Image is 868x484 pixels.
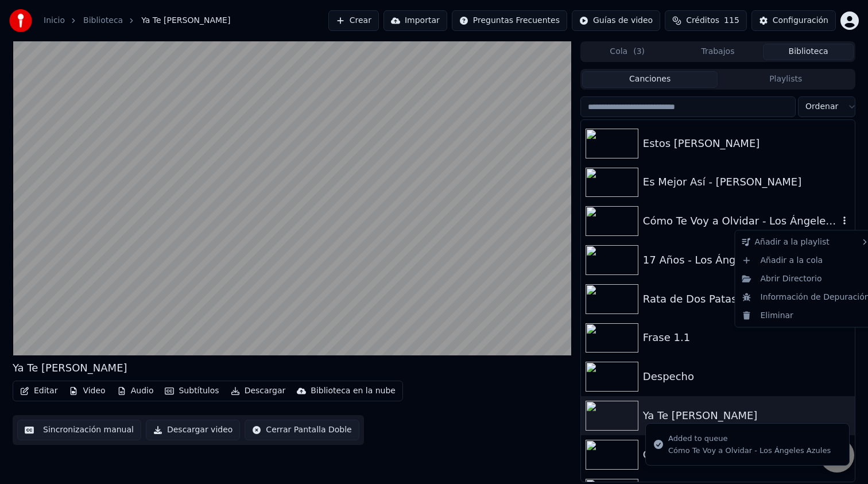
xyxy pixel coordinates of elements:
div: Ya Te [PERSON_NAME] [643,408,850,424]
button: Editar [15,383,62,399]
div: Cómo Te Voy a Olvidar - Los Ángeles Azules [643,213,839,229]
span: ( 3 ) [633,46,645,57]
span: 115 [724,15,739,26]
button: Importar [383,10,447,31]
button: Preguntas Frecuentes [452,10,567,31]
div: Estos [PERSON_NAME] [643,135,850,152]
button: Descargar [226,383,290,399]
div: Rata de Dos Patas - [PERSON_NAME] [GEOGRAPHIC_DATA] [643,291,850,307]
span: Créditos [686,15,719,26]
div: Cómo Te Voy a Olvidar - Los Ángeles Azules [668,446,831,456]
button: Cerrar Pantalla Doble [245,420,359,440]
button: Descargar video [146,420,240,440]
div: Ya Te [PERSON_NAME] [13,360,127,376]
span: Ya Te [PERSON_NAME] [141,15,230,26]
button: Audio [113,383,158,399]
button: Trabajos [673,44,764,60]
button: Biblioteca [763,44,854,60]
button: Cola [582,44,673,60]
div: Despecho [643,369,850,385]
div: Frase 1.1 [643,330,850,346]
div: 17 Años - Los Ángeles Azules [643,252,850,268]
div: Added to queue [668,433,831,444]
button: Configuración [751,10,836,31]
div: Es Mejor Así - [PERSON_NAME] [643,174,850,190]
button: Crear [328,10,379,31]
nav: breadcrumb [44,15,230,26]
button: Subtítulos [160,383,223,399]
a: Inicio [44,15,65,26]
a: Biblioteca [83,15,123,26]
span: Ordenar [805,101,838,113]
button: Canciones [582,71,718,88]
button: Créditos115 [665,10,747,31]
img: youka [9,9,32,32]
button: Video [64,383,110,399]
div: Configuración [773,15,828,26]
button: Playlists [718,71,854,88]
button: Sincronización manual [17,420,141,440]
button: Guías de video [572,10,660,31]
div: Biblioteca en la nube [311,385,396,397]
div: Odio la Prepa - Colibritany [643,447,850,463]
